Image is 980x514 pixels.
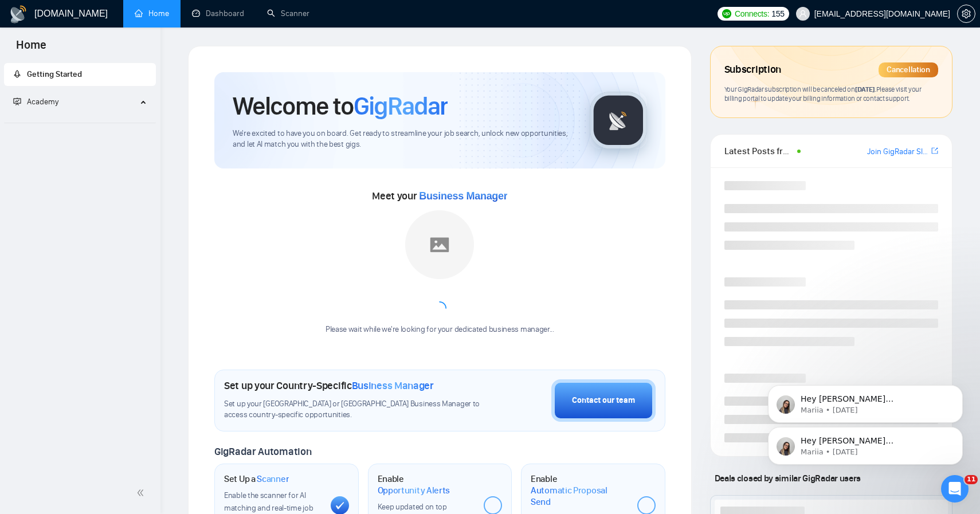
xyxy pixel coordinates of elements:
span: GigRadar [354,91,448,121]
a: setting [957,9,975,18]
span: Opportunity Alerts [378,485,450,496]
h1: Enable [531,473,628,507]
a: Join GigRadar Slack Community [867,146,929,158]
button: setting [957,5,975,23]
span: [DATE] . [855,85,876,93]
span: Getting Started [27,69,82,79]
span: rocket [13,70,21,78]
span: Business Manager [352,379,434,392]
img: placeholder.png [405,210,474,279]
span: Automatic Proposal Send [531,485,628,507]
a: dashboardDashboard [192,9,244,18]
a: export [931,146,938,156]
div: Cancellation [879,62,938,77]
img: logo [9,5,28,23]
span: Latest Posts from the GigRadar Community [724,144,794,158]
h1: Set up your Country-Specific [224,379,434,392]
span: Academy [27,97,58,107]
div: Please wait while we're looking for your dedicated business manager... [319,324,561,335]
span: export [931,146,938,155]
span: setting [958,9,975,18]
span: Home [7,37,56,61]
a: homeHome [135,9,169,18]
span: Meet your [372,190,507,202]
span: Subscription [724,60,781,80]
span: Business Manager [419,190,507,202]
span: fund-projection-screen [13,97,21,105]
li: Academy Homepage [4,118,156,125]
img: upwork-logo.png [722,9,731,18]
span: 11 [965,475,978,484]
span: 155 [771,7,784,20]
button: Contact our team [551,379,656,422]
span: Deals closed by similar GigRadar users [710,468,865,488]
img: gigradar-logo.png [590,92,647,149]
span: on [846,85,876,93]
span: double-left [136,487,148,499]
span: Scanner [257,473,289,485]
li: Getting Started [4,63,156,86]
h1: Set Up a [224,473,289,485]
h1: Enable [378,473,475,496]
span: Academy [13,97,58,107]
h1: Welcome to [233,91,448,121]
span: Your GigRadar subscription will be canceled Please visit your billing portal to update your billi... [724,85,922,103]
div: Contact our team [572,394,635,407]
span: Connects: [735,7,769,20]
iframe: To enrich screen reader interactions, please activate Accessibility in Grammarly extension settings [751,312,980,483]
span: loading [430,300,449,318]
span: user [799,10,807,18]
span: We're excited to have you on board. Get ready to streamline your job search, unlock new opportuni... [233,128,571,150]
a: searchScanner [267,9,309,18]
span: GigRadar Automation [214,445,311,458]
span: Set up your [GEOGRAPHIC_DATA] or [GEOGRAPHIC_DATA] Business Manager to access country-specific op... [224,399,483,421]
iframe: Intercom live chat [941,475,969,503]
